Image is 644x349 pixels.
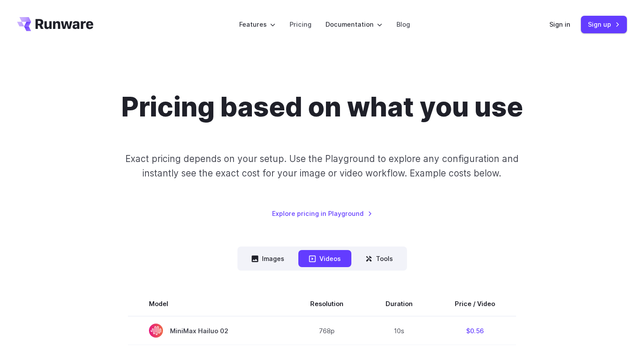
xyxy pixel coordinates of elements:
a: Pricing [290,19,311,29]
p: Exact pricing depends on your setup. Use the Playground to explore any configuration and instantl... [109,152,535,181]
td: $0.56 [434,316,516,345]
h1: Pricing based on what you use [121,91,523,123]
td: 10s [364,316,434,345]
button: Images [241,250,295,267]
button: Videos [298,250,351,267]
a: Explore pricing in Playground [272,208,372,219]
th: Duration [364,292,434,316]
button: Tools [355,250,403,267]
a: Sign in [549,19,570,29]
a: Blog [396,19,410,29]
th: Price / Video [434,292,516,316]
td: 768p [289,316,364,345]
th: Resolution [289,292,364,316]
label: Documentation [326,19,382,29]
label: Features [239,19,276,29]
a: Sign up [581,16,627,33]
th: Model [128,292,289,316]
span: MiniMax Hailuo 02 [149,324,268,338]
a: Go to / [17,17,93,31]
